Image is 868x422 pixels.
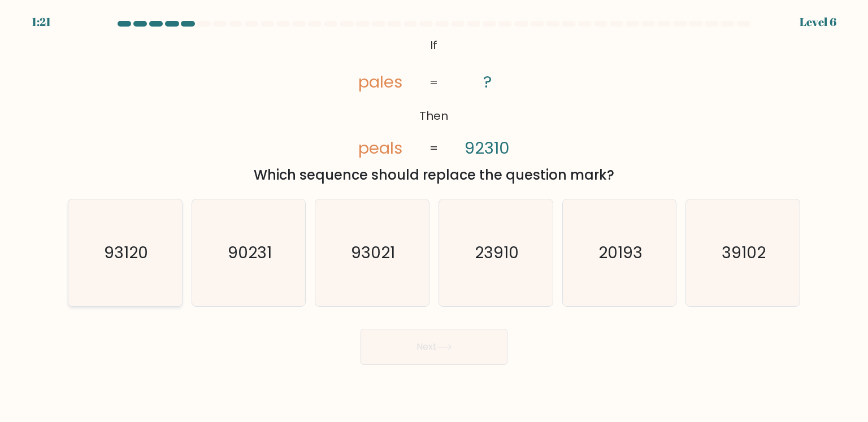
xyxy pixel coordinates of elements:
tspan: = [430,140,439,156]
tspan: Then [420,108,449,124]
tspan: If [431,37,438,53]
tspan: = [430,75,439,90]
tspan: ? [483,71,492,94]
text: 39102 [722,241,766,264]
text: 93120 [104,241,148,264]
text: 20193 [598,241,643,264]
div: 1:21 [32,14,51,31]
div: Which sequence should replace the question mark? [75,165,793,185]
text: 90231 [228,241,272,264]
tspan: pales [358,71,402,94]
text: 23910 [475,241,519,264]
tspan: peals [358,136,402,159]
button: Next [361,329,507,365]
text: 93021 [351,241,396,264]
svg: @import url('[URL][DOMAIN_NAME]); [331,34,537,160]
div: Level 6 [800,14,836,31]
tspan: 92310 [465,136,510,159]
